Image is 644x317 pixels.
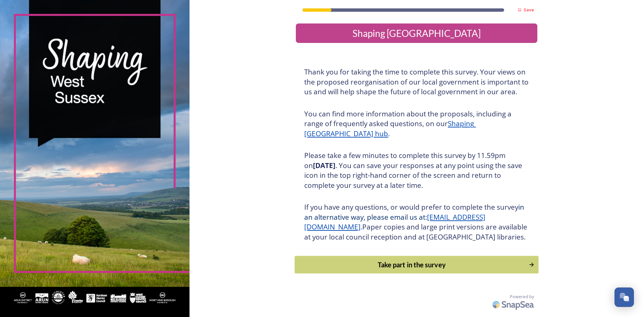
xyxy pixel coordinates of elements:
button: Continue [295,256,539,274]
h3: You can find more information about the proposals, including a range of frequently asked question... [304,109,529,139]
div: Shaping [GEOGRAPHIC_DATA] [299,26,535,40]
span: in an alternative way, please email us at: [304,202,526,222]
div: Take part in the survey [299,260,525,270]
img: SnapSea Logo [490,297,537,312]
span: . [361,222,362,231]
h3: Please take a few minutes to complete this survey by 11.59pm on . You can save your responses at ... [304,151,529,190]
strong: [DATE] [313,161,335,170]
a: [EMAIL_ADDRESS][DOMAIN_NAME] [304,212,485,232]
span: Powered by [510,294,534,300]
button: Open Chat [614,287,634,307]
h3: If you have any questions, or would prefer to complete the survey Paper copies and large print ve... [304,202,529,242]
strong: Save [524,7,534,13]
h3: Thank you for taking the time to complete this survey. Your views on the proposed reorganisation ... [304,67,529,97]
a: Shaping [GEOGRAPHIC_DATA] hub [304,119,476,138]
